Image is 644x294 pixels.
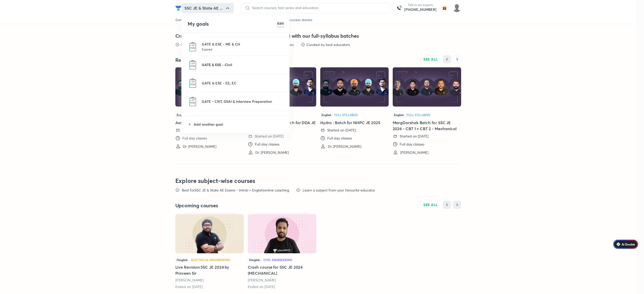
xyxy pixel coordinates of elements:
[188,96,198,107] img: GATE - CSIT, DSAI & Interview Preparation
[277,21,284,26] h6: Edit
[188,60,198,70] img: GATE & ESE - Civil
[188,20,277,28] h4: My goals
[202,99,284,104] p: GATE - CSIT, DSAI & Interview Preparation
[188,115,198,125] img: GATE - XE
[202,41,284,47] p: GATE & ESE - ME & CH
[188,78,198,88] img: GATE & ESE - EE, EC
[194,122,284,127] p: Add another goal
[202,47,284,52] p: Expired
[202,62,284,67] p: GATE & ESE - Civil
[188,42,198,52] img: GATE & ESE - ME & CH
[202,80,284,86] p: GATE & ESE - EE, EC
